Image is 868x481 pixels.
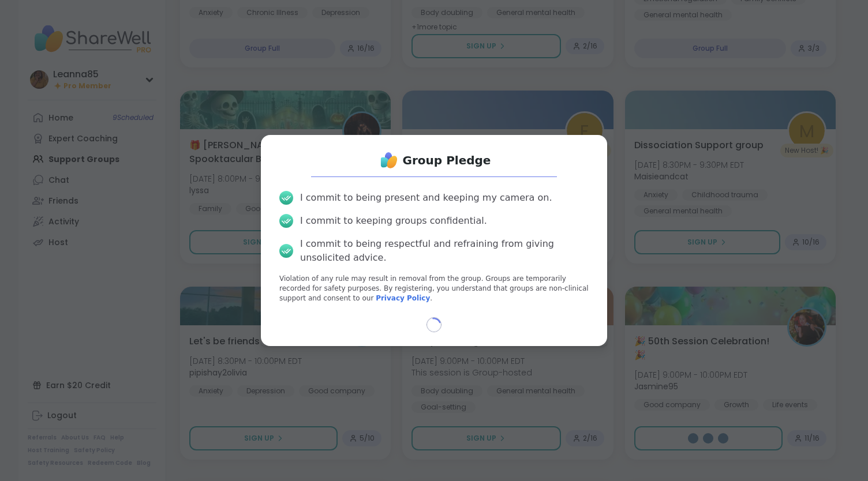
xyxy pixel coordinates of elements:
[279,274,589,303] p: Violation of any rule may result in removal from the group. Groups are temporarily recorded for s...
[300,237,589,265] div: I commit to being respectful and refraining from giving unsolicited advice.
[377,149,401,172] img: ShareWell Logo
[403,152,491,168] h1: Group Pledge
[300,191,552,205] div: I commit to being present and keeping my camera on.
[300,214,487,228] div: I commit to keeping groups confidential.
[376,294,430,302] a: Privacy Policy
